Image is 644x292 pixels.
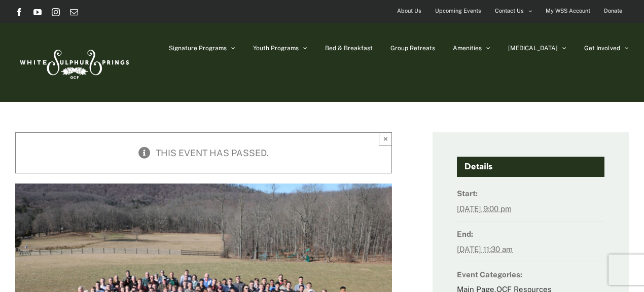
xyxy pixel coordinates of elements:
[457,157,604,177] h4: Details
[390,45,435,51] span: Group Retreats
[457,267,604,282] dt: Event Categories:
[253,23,307,74] a: Youth Programs
[156,148,269,158] span: This event has passed.
[325,23,373,74] a: Bed & Breakfast
[52,8,60,16] a: Instagram
[508,23,566,74] a: [MEDICAL_DATA]
[253,45,299,51] span: Youth Programs
[457,227,604,241] dt: End:
[379,132,392,145] button: Close
[508,45,558,51] span: [MEDICAL_DATA]
[435,4,481,18] span: Upcoming Events
[584,45,620,51] span: Get Involved
[584,23,629,74] a: Get Involved
[457,186,604,201] dt: Start:
[397,4,421,18] span: About Us
[169,23,235,74] a: Signature Programs
[390,23,435,74] a: Group Retreats
[169,23,629,74] nav: Main Menu
[453,45,482,51] span: Amenities
[546,4,590,18] span: My WSS Account
[70,8,78,16] a: Email
[604,4,622,18] span: Donate
[457,204,512,213] abbr: 2025-02-07
[15,8,23,16] a: Facebook
[325,45,373,51] span: Bed & Breakfast
[169,45,227,51] span: Signature Programs
[453,23,490,74] a: Amenities
[33,8,42,16] a: YouTube
[15,39,132,86] img: White Sulphur Springs Logo
[457,245,513,253] abbr: 2025-02-09
[495,4,524,18] span: Contact Us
